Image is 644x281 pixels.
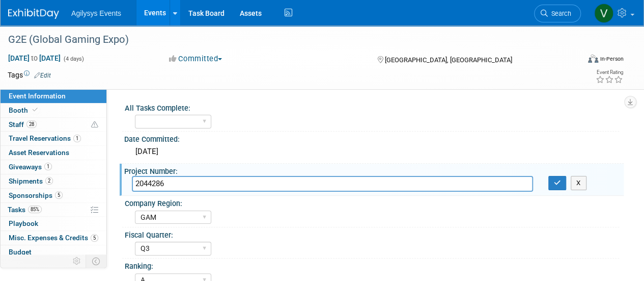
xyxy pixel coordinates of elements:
[30,54,39,62] span: to
[125,100,619,113] div: All Tasks Complete:
[5,31,571,49] div: G2E (Global Gaming Expo)
[125,259,619,271] div: Ranking:
[71,9,121,17] span: Agilysys Events
[33,107,38,113] i: Booth reservation complete
[9,134,81,142] span: Travel Reservations
[9,219,38,227] span: Playbook
[73,135,81,142] span: 1
[124,132,624,144] div: Date Committed:
[9,177,53,185] span: Shipments
[1,245,106,259] a: Budget
[534,5,581,22] a: Search
[68,254,86,268] td: Personalize Event Tab Strip
[588,55,598,63] img: Format-Inperson.png
[8,70,51,80] td: Tags
[9,92,66,100] span: Event Information
[600,55,624,63] div: In-Person
[1,146,106,160] a: Asset Reservations
[1,89,106,103] a: Event Information
[9,120,37,129] span: Staff
[9,234,98,242] span: Misc. Expenses & Credits
[165,54,226,64] button: Committed
[9,163,52,171] span: Giveaways
[1,203,106,217] a: Tasks85%
[9,191,63,199] span: Sponsorships
[8,54,61,63] span: [DATE] [DATE]
[86,254,107,268] td: Toggle Event Tabs
[26,120,37,128] span: 28
[1,104,106,117] a: Booth
[8,9,59,19] img: ExhibitDay
[548,10,571,17] span: Search
[55,191,63,199] span: 5
[125,196,619,209] div: Company Region:
[1,132,106,145] a: Travel Reservations1
[1,174,106,188] a: Shipments2
[534,53,624,68] div: Event Format
[1,189,106,202] a: Sponsorships5
[124,164,624,176] div: Project Number:
[132,144,616,160] div: [DATE]
[1,160,106,174] a: Giveaways1
[91,120,98,130] span: Potential Scheduling Conflict -- at least one attendee is tagged in another overlapping event.
[45,177,53,185] span: 2
[28,206,42,213] span: 85%
[34,72,51,79] a: Edit
[1,217,106,231] a: Playbook
[594,4,613,23] img: Vaitiare Munoz
[384,56,512,64] span: [GEOGRAPHIC_DATA], [GEOGRAPHIC_DATA]
[1,118,106,132] a: Staff28
[1,231,106,245] a: Misc. Expenses & Credits5
[91,234,98,242] span: 5
[44,163,52,170] span: 1
[596,70,623,75] div: Event Rating
[125,227,619,240] div: Fiscal Quarter:
[9,106,40,114] span: Booth
[9,148,69,157] span: Asset Reservations
[571,176,586,190] button: X
[8,206,42,214] span: Tasks
[9,248,32,256] span: Budget
[63,56,84,62] span: (4 days)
